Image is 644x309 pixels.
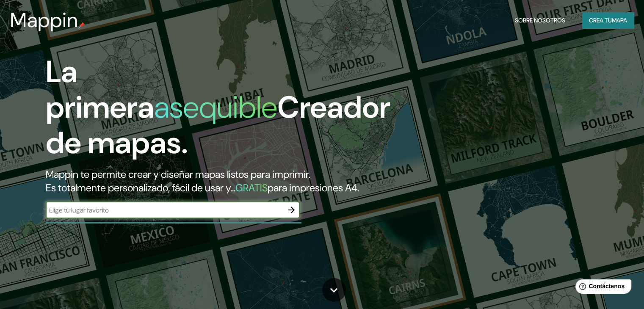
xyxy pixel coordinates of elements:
font: Creador de mapas. [46,88,390,163]
font: para impresiones A4. [268,181,359,194]
font: La primera [46,52,154,127]
font: GRATIS [235,181,268,194]
font: Mappin te permite crear y diseñar mapas listos para imprimir. [46,168,310,181]
button: Crea tumapa [582,12,634,28]
font: Sobre nosotros [515,17,565,24]
font: Mappin [10,7,78,33]
iframe: Lanzador de widgets de ayuda [569,276,635,300]
font: Es totalmente personalizado, fácil de usar y... [46,181,235,194]
input: Elige tu lugar favorito [46,205,283,215]
font: Crea tu [589,17,612,24]
font: mapa [612,17,627,24]
img: pin de mapeo [78,22,85,29]
font: asequible [154,88,277,127]
button: Sobre nosotros [511,12,569,28]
